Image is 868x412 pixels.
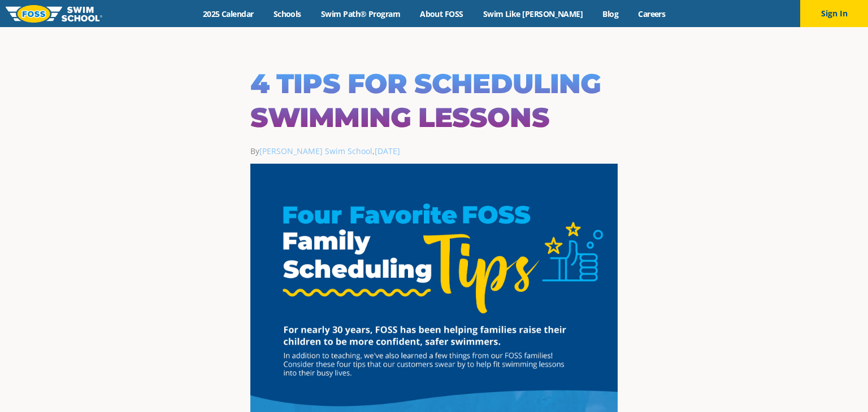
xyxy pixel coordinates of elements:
h1: 4 Tips for Scheduling Swimming Lessons [250,67,618,134]
img: FOSS Swim School Logo [6,5,102,23]
a: [DATE] [375,146,400,156]
span: , [372,146,400,156]
a: Blog [593,8,628,19]
a: Swim Path® Program [311,8,410,19]
a: 2025 Calendar [193,8,263,19]
span: By [250,146,372,156]
a: About FOSS [410,8,474,19]
a: Swim Like [PERSON_NAME] [473,8,593,19]
a: Careers [628,8,675,19]
a: Schools [263,8,311,19]
a: [PERSON_NAME] Swim School [259,146,372,156]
